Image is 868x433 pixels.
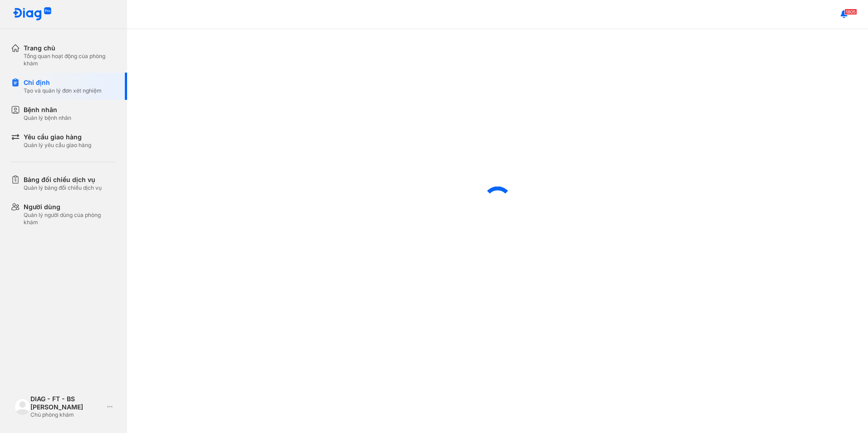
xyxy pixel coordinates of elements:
span: 1805 [844,9,857,15]
div: Quản lý bảng đối chiếu dịch vụ [24,184,102,192]
div: Quản lý người dùng của phòng khám [24,212,116,226]
div: Bệnh nhân [24,105,71,114]
div: Quản lý yêu cầu giao hàng [24,142,91,149]
div: Tổng quan hoạt động của phòng khám [24,53,116,67]
div: Yêu cầu giao hàng [24,133,91,142]
div: Chủ phòng khám [30,411,104,418]
div: Tạo và quản lý đơn xét nghiệm [24,87,102,94]
div: Bảng đối chiếu dịch vụ [24,175,102,184]
div: Chỉ định [24,78,102,87]
img: logo [15,399,30,414]
div: Quản lý bệnh nhân [24,114,71,122]
div: Trang chủ [24,44,116,53]
div: DIAG - FT - BS [PERSON_NAME] [30,395,104,411]
img: logo [13,7,52,21]
div: Người dùng [24,202,116,212]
